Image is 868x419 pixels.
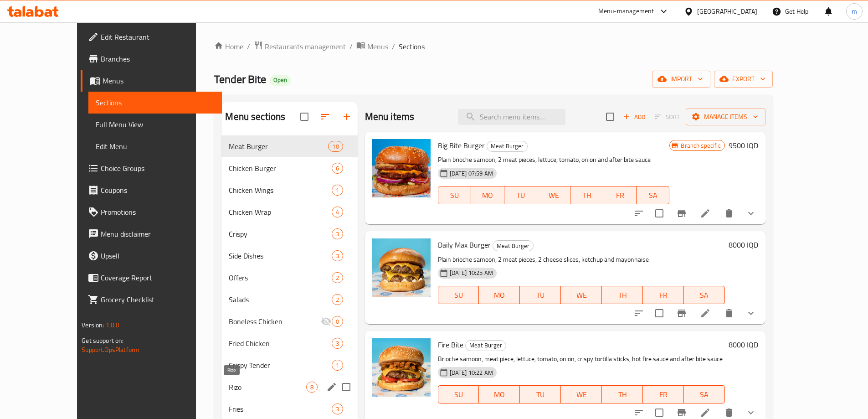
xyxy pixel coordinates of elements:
[650,304,669,323] span: Select to update
[740,202,762,224] button: show more
[221,376,357,398] div: Rizo8edit
[697,6,757,16] div: [GEOGRAPHIC_DATA]
[718,302,740,324] button: delete
[332,208,343,217] span: 4
[103,75,215,86] span: Menus
[101,207,215,217] span: Promotions
[229,338,331,349] span: Fried Chicken
[81,267,222,289] a: Coverage Report
[745,308,756,319] svg: Show Choices
[96,119,215,130] span: Full Menu View
[101,250,215,261] span: Upsell
[372,338,431,397] img: Fire Bite
[628,202,650,224] button: sort-choices
[88,92,222,114] a: Sections
[520,385,561,403] button: TU
[643,385,684,403] button: FR
[332,361,343,370] span: 1
[487,141,527,151] span: Meat Burger
[81,48,222,70] a: Branches
[82,344,139,356] a: Support.OpsPlatform
[372,238,431,297] img: Daily Max Burger
[392,41,395,52] li: /
[684,286,725,304] button: SA
[88,114,222,135] a: Full Menu View
[438,353,725,365] p: Brioche samoon, meat piece, lettuce, tomato, onion, crispy tortilla sticks, hot fire sauce and af...
[221,289,357,310] div: Salads2
[620,110,649,124] button: Add
[221,179,357,201] div: Chicken Wings1
[229,316,320,327] div: Boneless Chicken
[442,289,476,302] span: SU
[101,272,215,283] span: Coverage Report
[745,407,756,418] svg: Show Choices
[372,139,431,197] img: Big Bite Burger
[520,286,561,304] button: TU
[628,302,650,324] button: sort-choices
[606,289,639,302] span: TH
[229,207,331,217] div: Chicken Wrap
[721,73,765,85] span: export
[442,388,476,401] span: SU
[221,201,357,223] div: Chicken Wrap4
[565,289,598,302] span: WE
[101,228,215,239] span: Menu disclaimer
[229,185,331,196] span: Chicken Wings
[729,338,758,351] h6: 8000 IQD
[365,110,415,124] h2: Menu items
[96,97,215,108] span: Sections
[688,289,721,302] span: SA
[643,286,684,304] button: FR
[700,208,711,219] a: Edit menu item
[671,202,693,224] button: Branch-specific-item
[332,163,343,174] div: items
[570,186,604,204] button: TH
[265,41,346,52] span: Restaurants management
[229,163,331,174] span: Chicken Burger
[650,204,669,223] span: Select to update
[306,382,318,393] div: items
[487,141,528,152] div: Meat Burger
[700,407,711,418] a: Edit menu item
[541,189,567,202] span: WE
[483,388,516,401] span: MO
[96,141,215,152] span: Edit Menu
[321,316,332,327] svg: Inactive section
[81,157,222,179] a: Choice Groups
[438,385,479,403] button: SU
[446,269,497,277] span: [DATE] 10:25 AM
[637,186,670,204] button: SA
[101,53,215,64] span: Branches
[640,189,666,202] span: SA
[852,6,857,16] span: m
[332,405,343,414] span: 3
[475,189,501,202] span: MO
[332,272,343,283] div: items
[101,163,215,174] span: Choice Groups
[332,185,343,196] div: items
[729,238,758,251] h6: 8000 IQD
[101,185,215,196] span: Coupons
[106,319,120,331] span: 1.0.0
[446,368,497,377] span: [DATE] 10:22 AM
[483,289,516,302] span: MO
[479,385,520,403] button: MO
[295,107,314,126] span: Select all sections
[229,403,331,414] span: Fries
[688,388,721,401] span: SA
[229,250,331,261] span: Side Dishes
[649,110,686,124] span: Select section first
[442,189,467,202] span: SU
[229,360,331,371] div: Crispy Tender
[82,319,104,331] span: Version:
[214,69,266,89] span: Tender Bite
[229,141,328,152] span: Meat Burger
[101,294,215,305] span: Grocery Checklist
[332,295,343,304] span: 2
[229,294,331,305] span: Salads
[229,272,331,283] div: Offers
[574,189,600,202] span: TH
[332,164,343,173] span: 6
[620,110,649,124] span: Add item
